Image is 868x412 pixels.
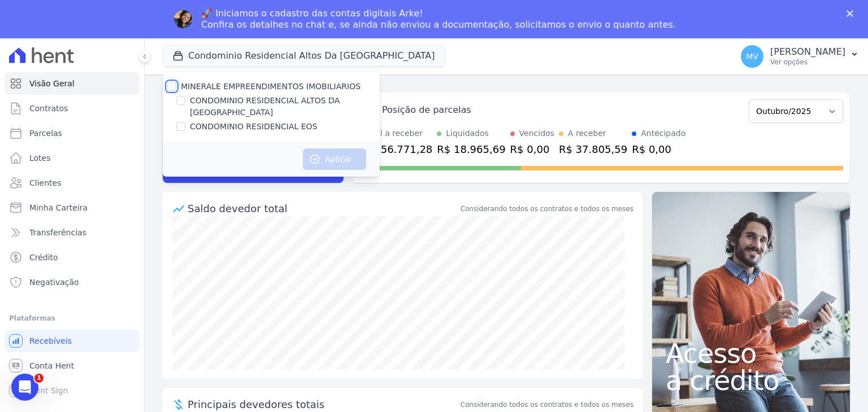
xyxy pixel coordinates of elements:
[29,128,62,139] span: Parcelas
[446,128,489,139] div: Liquidados
[9,312,135,325] div: Plataformas
[746,52,758,60] span: MV
[5,72,140,95] a: Visão Geral
[364,142,432,157] div: R$ 56.771,28
[364,128,432,139] div: Total a receber
[5,196,140,219] a: Minha Carteira
[29,78,75,89] span: Visão Geral
[201,8,676,30] div: 🚀 Iniciamos o cadastro das contas digitais Arke! Confira os detalhes no chat e, se ainda não envi...
[5,246,140,269] a: Crédito
[29,360,74,371] span: Conta Hent
[190,95,380,119] label: CONDOMINIO RESIDENCIAL ALTOS DA [GEOGRAPHIC_DATA]
[632,142,685,157] div: R$ 0,00
[510,142,554,157] div: R$ 0,00
[5,147,140,169] a: Lotes
[29,335,72,347] span: Recebíveis
[568,128,606,139] div: A receber
[29,227,86,238] span: Transferências
[666,340,836,367] span: Acesso
[641,128,685,139] div: Antecipado
[666,367,836,394] span: a crédito
[770,58,845,67] p: Ver opções
[519,128,554,139] div: Vencidos
[188,397,458,412] span: Principais devedores totais
[174,10,192,28] img: Profile image for Adriane
[437,142,505,157] div: R$ 18.965,69
[559,142,627,157] div: R$ 37.805,59
[29,202,88,213] span: Minha Carteira
[770,46,845,58] p: [PERSON_NAME]
[29,103,68,114] span: Contratos
[303,148,366,170] button: Aplicar
[29,152,51,164] span: Lotes
[29,277,79,288] span: Negativação
[163,45,445,67] button: Condominio Residencial Altos Da [GEOGRAPHIC_DATA]
[461,400,633,410] span: Considerando todos os contratos e todos os meses
[181,82,361,91] label: MINERALE EMPREENDIMENTOS IMOBILIARIOS
[190,121,318,133] label: CONDOMINIO RESIDENCIAL EOS
[5,221,140,244] a: Transferências
[11,374,38,401] iframe: Intercom live chat
[5,172,140,194] a: Clientes
[5,97,140,120] a: Contratos
[5,122,140,144] a: Parcelas
[5,354,140,377] a: Conta Hent
[5,271,140,293] a: Negativação
[29,252,58,263] span: Crédito
[382,103,471,117] div: Posição de parcelas
[732,41,868,72] button: MV [PERSON_NAME] Ver opções
[847,10,858,17] div: Fechar
[188,201,458,216] div: Saldo devedor total
[461,204,633,214] div: Considerando todos os contratos e todos os meses
[34,374,44,383] span: 1
[29,177,61,189] span: Clientes
[5,330,140,352] a: Recebíveis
